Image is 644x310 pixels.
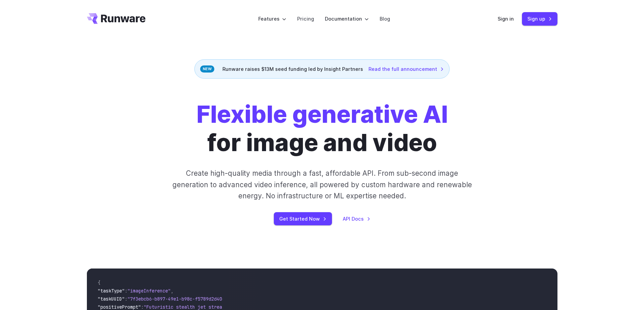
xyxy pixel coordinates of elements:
[498,15,514,23] a: Sign in
[522,12,557,25] a: Sign up
[297,15,314,23] a: Pricing
[127,288,171,294] span: "imageInference"
[325,15,369,23] label: Documentation
[196,100,448,129] strong: Flexible generative AI
[98,304,141,310] span: "positivePrompt"
[141,304,144,310] span: :
[368,65,444,73] a: Read the full announcement
[127,296,230,302] span: "7f3ebcb6-b897-49e1-b98c-f5789d2d40d7"
[98,288,125,294] span: "taskType"
[380,15,390,23] a: Blog
[125,288,127,294] span: :
[274,212,332,225] a: Get Started Now
[171,168,473,201] p: Create high-quality media through a fast, affordable API. From sub-second image generation to adv...
[258,15,286,23] label: Features
[196,100,448,157] h1: for image and video
[144,304,390,310] span: "Futuristic stealth jet streaking through a neon-lit cityscape with glowing purple exhaust"
[87,13,146,24] a: Go to /
[171,288,173,294] span: ,
[125,296,127,302] span: :
[98,296,125,302] span: "taskUUID"
[194,59,450,79] div: Runware raises $13M seed funding led by Insight Partners
[343,215,371,223] a: API Docs
[98,280,100,286] span: {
